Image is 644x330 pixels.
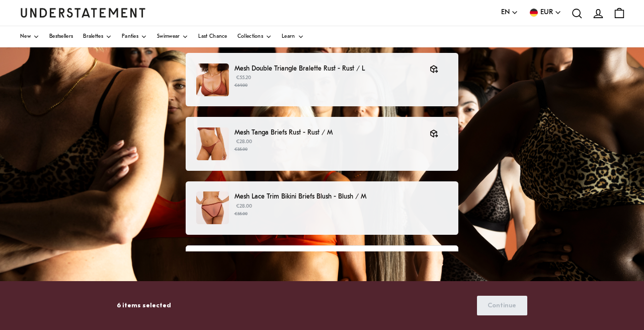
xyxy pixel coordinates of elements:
span: Last Chance [198,34,227,39]
button: EUR [528,7,561,18]
img: 320.jpg [196,191,229,224]
span: EUR [540,7,553,18]
span: EN [501,7,510,18]
p: €55.20 [234,74,420,89]
button: EN [501,7,518,18]
img: 304_72c70229-19e3-4ec9-81f6-06ff6ee447bc.jpg [196,127,229,160]
a: Bralettes [83,26,112,47]
strike: €35.00 [234,212,248,216]
span: Bestsellers [49,34,73,39]
p: Mesh Tanga Briefs Rust - Rust / M [234,127,420,138]
p: Mesh Double Triangle Bralette Rust - Rust / L [234,63,420,74]
span: Panties [122,34,138,39]
p: €28.00 [234,138,420,153]
span: Learn [282,34,295,39]
strike: €69.00 [234,83,248,88]
p: €28.00 [234,203,448,218]
strike: €35.00 [234,147,248,152]
p: Mesh Lace Trim Bikini Briefs Blush - Blush / M [234,191,448,202]
a: Swimwear [157,26,188,47]
span: Bralettes [83,34,103,39]
a: Last Chance [198,26,227,47]
img: 280_d5e2162b-626b-4b6a-89d0-02801de8c078.jpg [196,63,229,96]
a: Understatement Homepage [20,8,146,17]
a: New [20,26,39,47]
a: Panties [122,26,147,47]
a: Bestsellers [49,26,73,47]
span: Collections [237,34,263,39]
span: Swimwear [157,34,180,39]
span: New [20,34,31,39]
a: Learn [282,26,304,47]
a: Collections [237,26,272,47]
